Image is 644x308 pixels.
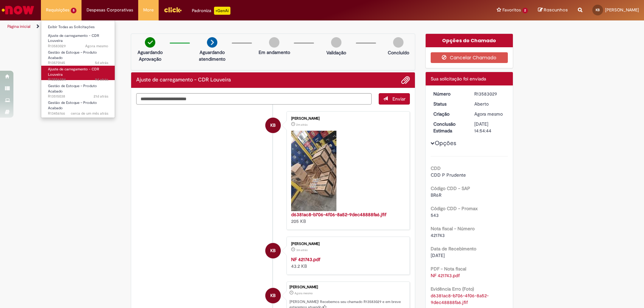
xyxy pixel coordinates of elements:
[41,20,115,118] ul: Requisições
[48,111,108,116] span: R13456166
[95,60,108,65] time: 26/09/2025 11:33:04
[431,212,439,218] span: 543
[605,7,639,13] span: [PERSON_NAME]
[71,111,108,116] time: 28/08/2025 09:27:37
[326,49,346,56] p: Validação
[192,7,230,15] div: Padroniza
[46,7,69,13] span: Requisições
[296,123,308,127] time: 30/09/2025 16:52:32
[474,101,505,107] div: Aberto
[136,77,231,83] h2: Ajuste de carregamento - CDR Louveira Histórico de tíquete
[48,77,108,82] span: R13556284
[291,256,403,269] div: 43.2 KB
[428,101,470,107] dt: Status
[388,49,409,56] p: Concluído
[431,286,474,292] b: Evidência Erro (Foto)
[41,32,115,47] a: Aberto R13583029 : Ajuste de carregamento - CDR Louveira
[431,272,460,279] a: Download de NF 421743.pdf
[48,60,108,66] span: R13570145
[291,256,320,262] strong: NF 421743.pdf
[265,243,281,258] div: Kevin Pereira Biajante
[85,44,108,49] span: Agora mesmo
[431,172,466,178] span: CDD P Prudente
[291,211,386,218] a: d6381ac8-b706-4f06-8a52-9dec48888fa6.jfif
[431,52,508,63] button: Cancelar Chamado
[431,226,475,232] b: Nota fiscal - Número
[291,117,403,121] div: [PERSON_NAME]
[428,90,470,97] dt: Número
[596,8,600,12] span: KB
[214,7,230,15] p: +GenAi
[41,99,115,114] a: Aberto R13456166 : Gestão de Estoque – Produto Acabado
[431,266,466,272] b: PDF - Nota fiscal
[7,24,31,29] a: Página inicial
[431,232,445,238] span: 421743
[48,33,99,44] span: Ajuste de carregamento - CDR Louveira
[134,49,166,62] p: Aguardando Aprovação
[296,123,308,127] span: 2m atrás
[94,94,108,99] time: 10/09/2025 13:45:11
[296,248,308,252] span: 3m atrás
[259,49,290,56] p: Em andamento
[393,37,404,48] img: img-circle-grey.png
[379,93,410,105] button: Enviar
[522,8,528,13] span: 2
[48,83,97,94] span: Gestão de Estoque – Produto Acabado
[41,23,115,31] a: Exibir Todas as Solicitações
[296,248,308,252] time: 30/09/2025 16:51:45
[48,44,108,49] span: R13583029
[207,37,217,48] img: arrow-next.png
[196,49,228,62] p: Aguardando atendimento
[95,60,108,65] span: 5d atrás
[265,288,281,303] div: Kevin Pereira Biajante
[41,49,115,63] a: Aberto R13570145 : Gestão de Estoque – Produto Acabado
[426,34,513,47] div: Opções do Chamado
[94,94,108,99] span: 21d atrás
[71,8,76,13] span: 5
[331,37,341,48] img: img-circle-grey.png
[392,96,406,102] span: Enviar
[164,5,182,15] img: click_logo_yellow_360x200.png
[270,288,276,304] span: KB
[474,121,505,134] div: [DATE] 14:54:44
[136,93,372,105] textarea: Digite sua mensagem aqui...
[431,192,441,198] span: BR6R
[265,118,281,133] div: Kevin Pereira Biajante
[428,121,470,134] dt: Conclusão Estimada
[1,3,35,17] img: ServiceNow
[48,100,97,111] span: Gestão de Estoque – Produto Acabado
[95,77,108,82] span: 9d atrás
[431,246,476,252] b: Data de Recebimento
[48,67,99,77] span: Ajuste de carregamento - CDR Louveira
[5,20,424,33] ul: Trilhas de página
[41,66,115,80] a: Aberto R13556284 : Ajuste de carregamento - CDR Louveira
[270,243,276,259] span: KB
[474,111,503,117] span: Agora mesmo
[474,90,505,97] div: R13583029
[270,117,276,133] span: KB
[431,252,445,258] span: [DATE]
[269,37,279,48] img: img-circle-grey.png
[431,293,489,305] a: Download de d6381ac8-b706-4f06-8a52-9dec48888fa6.jfif
[71,111,108,116] span: cerca de um mês atrás
[41,82,115,97] a: Aberto R13515038 : Gestão de Estoque – Produto Acabado
[145,37,155,48] img: check-circle-green.png
[85,44,108,49] time: 30/09/2025 16:54:42
[431,76,486,82] span: Sua solicitação foi enviada
[291,242,403,246] div: [PERSON_NAME]
[294,291,313,295] span: Agora mesmo
[291,211,403,225] div: 205 KB
[538,7,568,13] a: Rascunhos
[431,205,478,211] b: Código CDD - Promax
[502,7,521,13] span: Favoritos
[294,291,313,295] time: 30/09/2025 16:54:41
[474,111,505,117] div: 30/09/2025 16:54:41
[48,50,97,60] span: Gestão de Estoque – Produto Acabado
[431,185,470,191] b: Código CDD - SAP
[544,7,568,13] span: Rascunhos
[48,94,108,99] span: R13515038
[431,165,441,171] b: CDD
[401,76,410,84] button: Adicionar anexos
[474,111,503,117] time: 30/09/2025 16:54:41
